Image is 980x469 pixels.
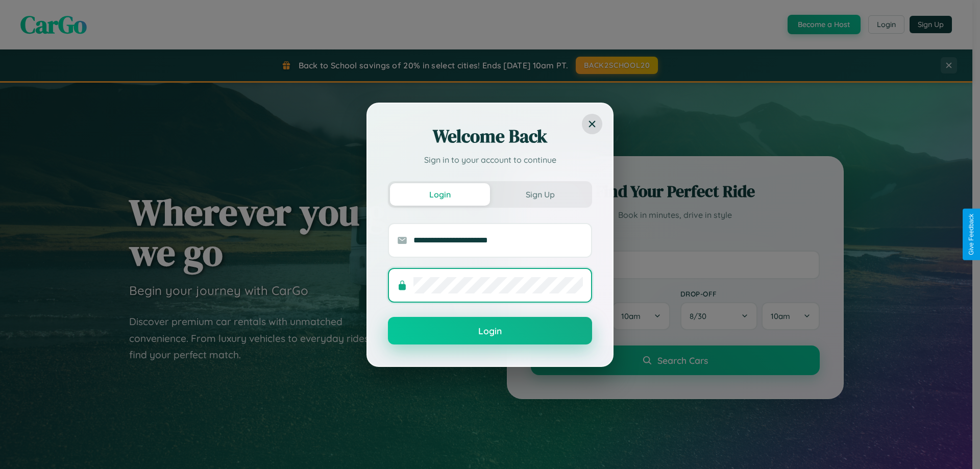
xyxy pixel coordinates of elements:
[968,214,975,255] div: Give Feedback
[388,124,592,149] h2: Welcome Back
[388,154,592,166] p: Sign in to your account to continue
[490,183,590,206] button: Sign Up
[390,183,490,206] button: Login
[388,317,592,344] button: Login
